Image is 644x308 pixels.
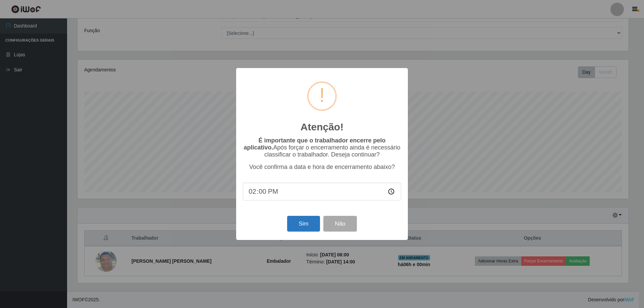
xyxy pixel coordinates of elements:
button: Sim [287,216,320,232]
b: É importante que o trabalhador encerre pelo aplicativo. [244,137,385,151]
p: Após forçar o encerramento ainda é necessário classificar o trabalhador. Deseja continuar? [243,137,401,158]
button: Não [323,216,357,232]
p: Você confirma a data e hora de encerramento abaixo? [243,164,401,171]
h2: Atenção! [301,121,343,133]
